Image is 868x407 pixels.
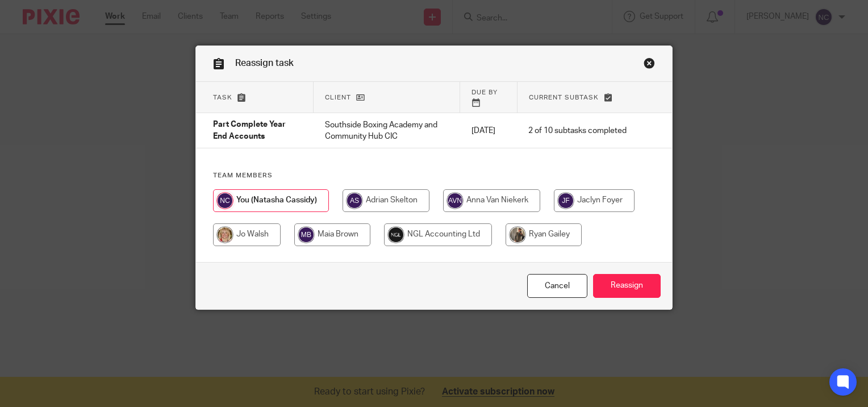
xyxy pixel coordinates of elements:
span: Task [213,94,232,101]
span: Current subtask [529,94,599,101]
span: Part Complete Year End Accounts [213,121,286,141]
a: Close this dialog window [527,274,587,298]
p: Southside Boxing Academy and Community Hub CIC [325,119,449,143]
a: Close this dialog window [644,57,655,73]
span: Client [325,94,351,101]
h4: Team members [213,171,655,180]
p: [DATE] [471,125,506,136]
span: Due by [471,89,498,95]
input: Reassign [593,274,661,298]
td: 2 of 10 subtasks completed [517,113,638,148]
span: Reassign task [235,59,294,68]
